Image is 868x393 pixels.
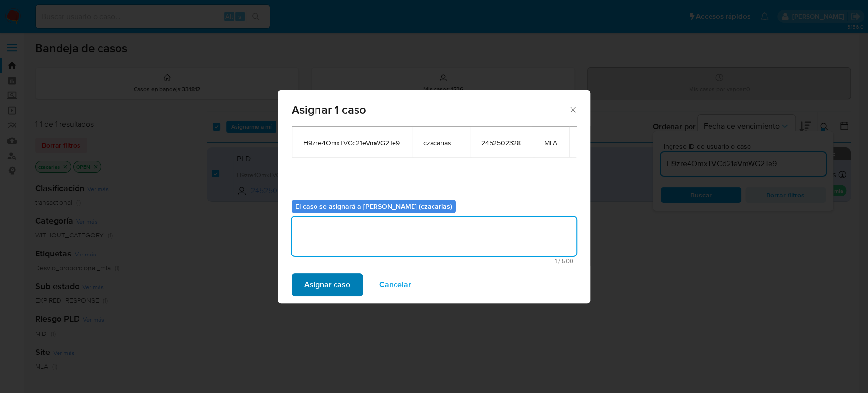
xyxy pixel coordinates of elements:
button: Asignar caso [292,273,363,296]
span: Cancelar [379,274,411,295]
div: assign-modal [278,90,590,303]
span: czacarias [423,138,458,147]
b: El caso se asignará a [PERSON_NAME] (czacarias) [296,201,452,211]
button: Cancelar [367,273,424,296]
span: Máximo 500 caracteres [295,258,573,264]
span: 2452502328 [481,138,521,147]
span: Asignar caso [304,274,350,295]
button: Cerrar ventana [568,105,577,114]
span: H9zre4OmxTVCd21eVmWG2Te9 [303,138,400,147]
span: Asignar 1 caso [292,104,568,116]
span: MLA [544,138,557,147]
